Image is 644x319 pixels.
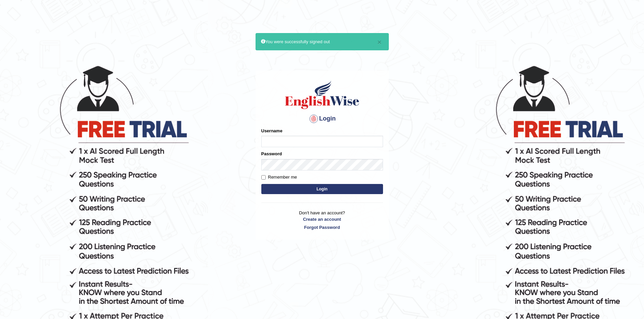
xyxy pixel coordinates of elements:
[261,216,383,222] a: Create an account
[284,80,361,110] img: Logo of English Wise sign in for intelligent practice with AI
[256,33,389,50] div: You were successfully signed out
[261,128,283,134] label: Username
[261,184,383,194] button: Login
[261,210,383,231] p: Don't have an account?
[261,175,266,180] input: Remember me
[261,113,383,124] h4: Login
[377,38,381,46] button: ×
[261,151,282,157] label: Password
[261,224,383,231] a: Forgot Password
[261,174,297,181] label: Remember me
